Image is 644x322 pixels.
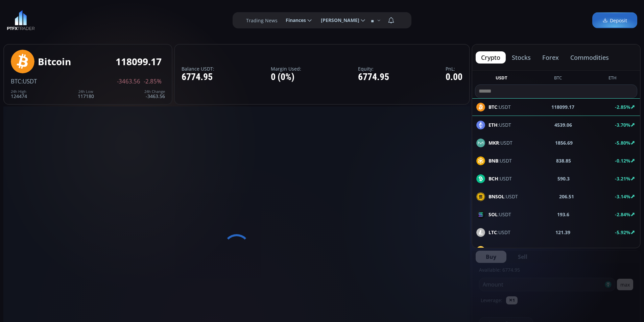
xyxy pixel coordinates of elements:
[11,77,21,85] span: BTC
[182,66,214,71] label: Balance USDT:
[117,78,140,84] span: -3463.56
[271,66,301,71] label: Margin Used:
[7,10,35,30] img: LOGO
[606,75,619,83] button: ETH
[615,157,630,164] b: -0.12%
[615,193,630,200] b: -3.14%
[488,175,498,182] b: BCH
[316,14,359,27] span: [PERSON_NAME]
[615,229,630,236] b: -5.92%
[78,90,94,99] div: 117180
[21,77,37,85] span: :USDT
[246,17,278,24] label: Trading News
[488,229,510,236] span: :USDT
[488,211,511,218] span: :USDT
[488,157,498,164] b: BNB
[615,140,630,146] b: -5.80%
[11,90,27,99] div: 124474
[488,121,511,128] span: :USDT
[615,175,630,182] b: -3.21%
[488,175,512,182] span: :USDT
[281,14,306,27] span: Finances
[488,247,509,253] b: BANANA
[446,66,462,71] label: PnL:
[358,72,389,82] div: 6774.95
[555,139,573,146] b: 1856.69
[144,90,165,94] div: 24h Change
[557,211,569,218] b: 193.6
[476,51,506,64] button: crypto
[11,90,27,94] div: 24h High
[271,72,301,82] div: 0 (0%)
[551,75,565,83] button: BTC
[559,193,574,200] b: 206.51
[144,78,162,84] span: -2.85%
[488,193,504,200] b: BNSOL
[38,56,71,67] div: Bitcoin
[537,51,564,64] button: forex
[488,247,523,254] span: :USDT
[488,229,497,236] b: LTC
[602,17,627,24] span: Deposit
[488,211,498,218] b: SOL
[488,140,499,146] b: MKR
[563,247,575,254] b: 24.65
[493,75,510,83] button: USDT
[78,90,94,94] div: 24h Low
[488,139,512,146] span: :USDT
[144,90,165,99] div: -3463.56
[116,56,162,67] div: 118099.17
[557,175,570,182] b: 590.3
[592,13,637,28] a: Deposit
[446,72,462,82] div: 0.00
[358,66,389,71] label: Equity:
[488,193,518,200] span: :USDT
[615,247,630,253] b: -6.10%
[556,157,571,164] b: 838.85
[555,229,570,236] b: 121.39
[506,51,536,64] button: stocks
[565,51,614,64] button: commodities
[182,72,214,82] div: 6774.95
[615,211,630,218] b: -2.84%
[615,122,630,128] b: -3.70%
[488,157,512,164] span: :USDT
[488,122,498,128] b: ETH
[554,121,572,128] b: 4539.06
